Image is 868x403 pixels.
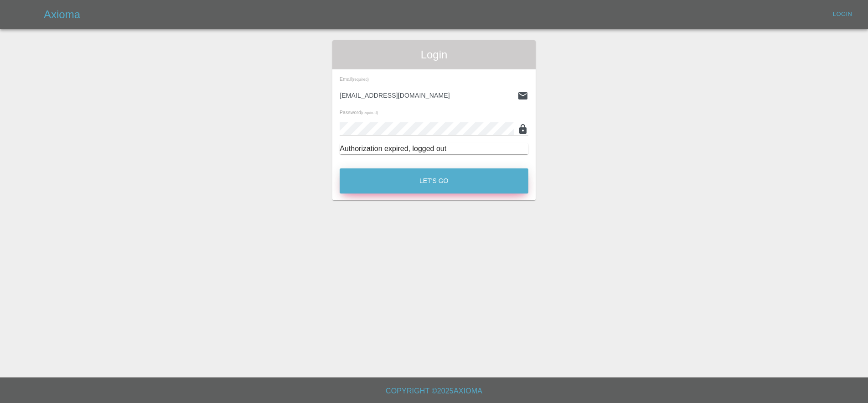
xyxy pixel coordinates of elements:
span: Password [340,110,378,115]
h5: Axioma [44,7,80,22]
span: Login [340,47,528,62]
span: Email [340,76,369,82]
small: (required) [352,78,369,82]
button: Let's Go [340,168,528,194]
div: Authorization expired, logged out [340,143,528,154]
a: Login [828,7,857,21]
h6: Copyright © 2025 Axioma [7,385,861,398]
small: (required) [361,111,378,115]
